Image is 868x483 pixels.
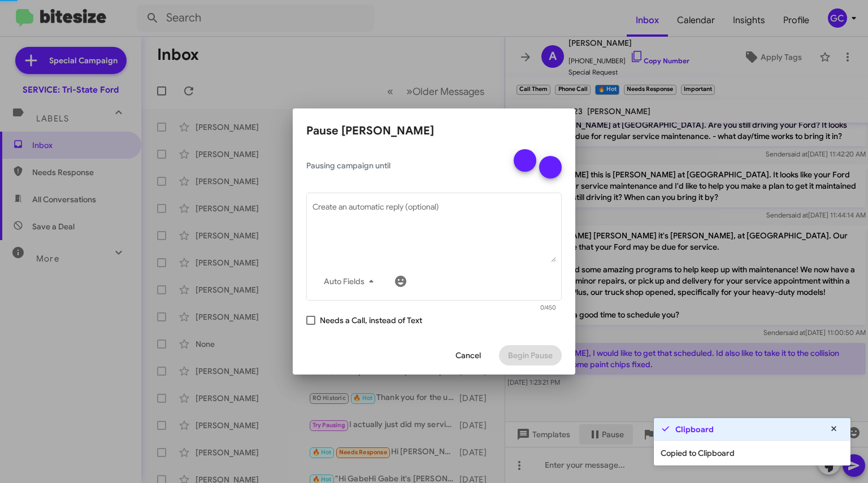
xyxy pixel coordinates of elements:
[540,304,556,311] mat-hint: 0/450
[306,122,562,140] h2: Pause [PERSON_NAME]
[455,345,481,365] span: Cancel
[499,345,562,365] button: Begin Pause
[306,160,504,171] span: Pausing campaign until
[315,271,387,291] button: Auto Fields
[654,441,850,465] div: Copied to Clipboard
[675,424,714,435] strong: Clipboard
[508,345,553,365] span: Begin Pause
[446,345,490,365] button: Cancel
[320,314,422,327] span: Needs a Call, instead of Text
[324,271,378,291] span: Auto Fields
